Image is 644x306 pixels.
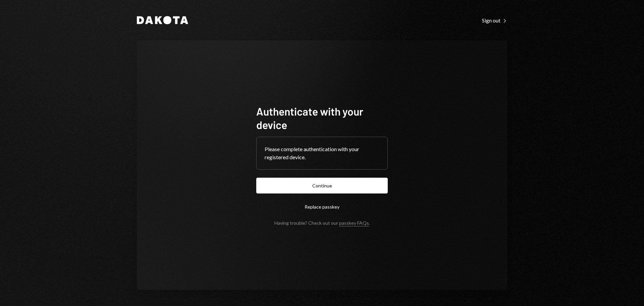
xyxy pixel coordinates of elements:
[256,104,388,131] h1: Authenticate with your device
[482,17,507,24] div: Sign out
[339,220,369,226] a: passkey FAQs
[256,199,388,215] button: Replace passkey
[265,145,379,161] div: Please complete authentication with your registered device.
[274,220,370,226] div: Having trouble? Check out our .
[482,16,507,24] a: Sign out
[256,178,388,193] button: Continue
